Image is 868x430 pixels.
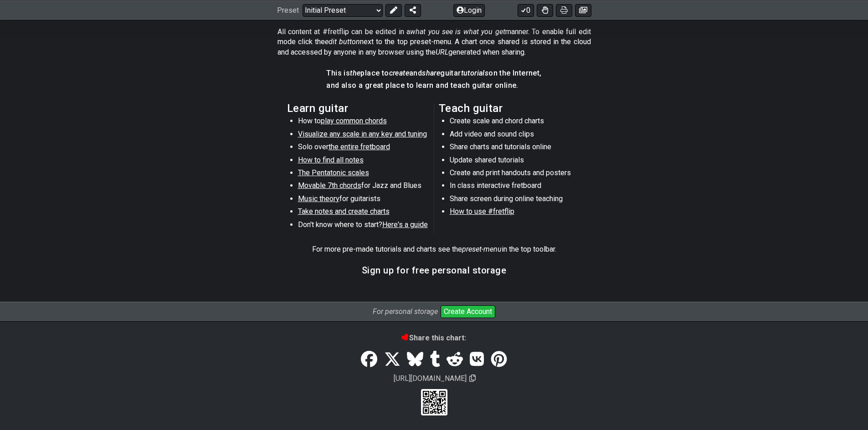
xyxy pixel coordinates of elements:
div: Scan to view on your cellphone. [421,389,447,415]
h4: and also a great place to learn and teach guitar online. [326,81,541,91]
span: the entire fretboard [329,142,390,151]
p: All content at #fretflip can be edited in a manner. To enable full edit mode click the next to th... [277,27,591,57]
span: Here's a guide [382,220,428,229]
button: Create Account [441,305,495,318]
h2: Learn guitar [287,103,430,113]
h3: Sign up for free personal storage [362,265,507,275]
p: For more pre-made tutorials and charts see the in the top toolbar. [312,244,556,254]
em: share [422,69,440,77]
span: How to find all notes [298,156,364,164]
em: what you see is what you get [410,27,505,36]
li: How to [298,116,428,129]
a: Tumblr [426,347,443,372]
li: In class interactive fretboard [450,181,580,193]
select: Preset [303,4,383,16]
em: the [350,69,360,77]
a: Tweet [381,347,404,372]
span: play common chords [321,116,387,125]
b: Share this chart: [402,334,466,342]
li: for guitarists [298,194,428,207]
button: Edit Preset [385,4,402,16]
h2: Teach guitar [439,103,581,113]
span: Take notes and create charts [298,207,390,216]
li: Update shared tutorials [450,155,580,168]
li: Add video and sound clips [450,129,580,142]
a: Share on Facebook [358,347,380,372]
li: Create and print handouts and posters [450,168,580,181]
h4: This is place to and guitar on the Internet, [326,68,541,78]
button: 0 [518,4,534,16]
span: Visualize any scale in any key and tuning [298,130,427,138]
em: create [389,69,409,77]
a: Pinterest [487,347,510,372]
i: For personal storage [373,307,438,316]
button: Toggle Dexterity for all fretkits [537,4,553,16]
a: Bluesky [404,347,426,372]
a: VK [467,347,488,372]
button: Login [453,4,485,16]
li: Create scale and chord charts [450,116,580,129]
li: Share screen during online teaching [450,194,580,207]
button: Share Preset [405,4,421,16]
span: How to use #fretflip [450,207,514,216]
span: [URL][DOMAIN_NAME] [392,373,468,384]
em: preset-menu [462,245,502,253]
button: Create image [575,4,591,16]
li: Solo over [298,142,428,155]
em: edit button [325,37,360,46]
span: Music theory [298,194,339,203]
li: Share charts and tutorials online [450,142,580,155]
span: The Pentatonic scales [298,168,369,177]
span: Preset [277,6,299,15]
span: Copy url to clipboard [469,374,476,383]
a: Reddit [443,347,466,372]
em: tutorials [461,69,489,77]
li: Don't know where to start? [298,220,428,233]
li: for Jazz and Blues [298,181,428,193]
em: URL [436,48,448,56]
span: Movable 7th chords [298,181,361,190]
button: Print [556,4,572,16]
